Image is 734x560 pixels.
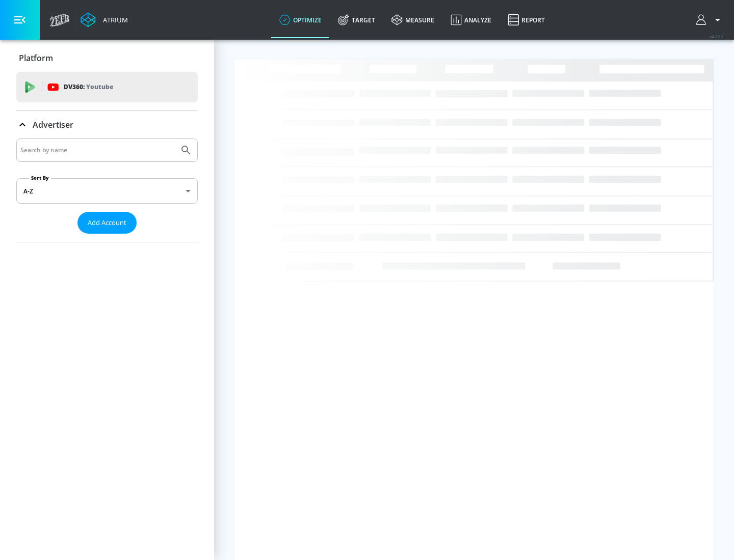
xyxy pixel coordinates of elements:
[16,234,198,242] nav: list of Advertiser
[33,119,73,130] p: Advertiser
[383,2,442,38] a: measure
[16,110,198,139] div: Advertiser
[16,138,198,242] div: Advertiser
[710,34,724,39] span: v 4.22.2
[77,212,137,234] button: Add Account
[81,12,128,27] a: Atrium
[16,178,198,204] div: A-Z
[86,81,113,92] p: Youtube
[29,175,51,181] label: Sort By
[16,44,198,72] div: Platform
[19,52,53,64] p: Platform
[16,72,198,102] div: DV360: Youtube
[88,217,126,229] span: Add Account
[330,2,383,38] a: Target
[99,15,128,24] div: Atrium
[442,2,500,38] a: Analyze
[20,144,175,157] input: Search by name
[64,81,113,93] p: DV360:
[500,2,553,38] a: Report
[271,2,330,38] a: optimize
